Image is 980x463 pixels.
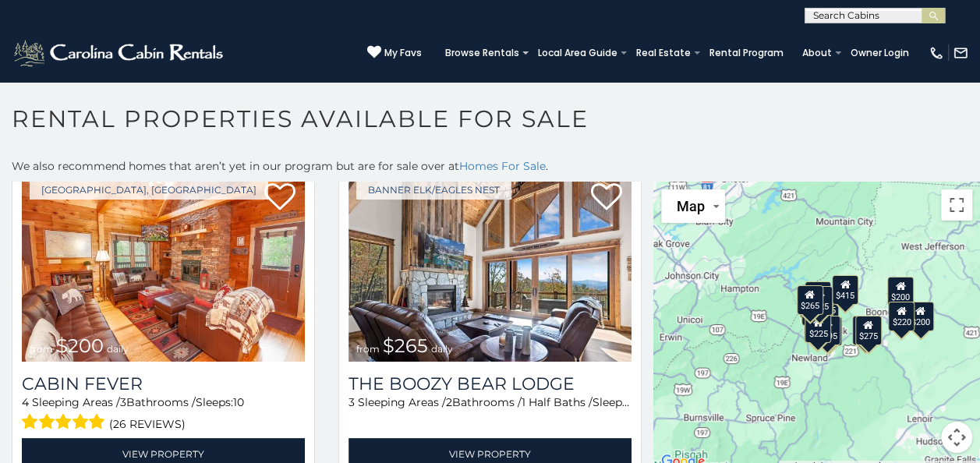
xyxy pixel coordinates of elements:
[348,394,632,434] div: Sleeping Areas / Bathrooms / Sleeps:
[794,42,840,64] a: About
[815,316,842,346] div: $290
[805,281,831,311] div: $135
[22,172,305,362] img: Cabin Fever
[348,172,632,362] img: The Boozy Bear Lodge
[22,373,305,394] a: Cabin Fever
[56,334,104,357] span: $200
[887,277,914,306] div: $200
[814,316,840,345] div: $195
[348,172,632,362] a: The Boozy Bear Lodge from $265 daily
[367,45,422,61] a: My Favs
[929,45,944,61] img: phone-regular-white.png
[530,42,625,64] a: Local Area Guide
[30,180,268,200] a: [GEOGRAPHIC_DATA], [GEOGRAPHIC_DATA]
[446,395,452,409] span: 2
[843,42,917,64] a: Owner Login
[852,316,879,345] div: $165
[805,313,831,343] div: $225
[854,316,881,345] div: $275
[702,42,791,64] a: Rental Program
[907,302,933,331] div: $200
[233,395,244,409] span: 10
[941,422,972,453] button: Map camera controls
[677,198,705,214] span: Map
[30,343,53,355] span: from
[888,302,915,331] div: $220
[953,45,968,61] img: mail-regular-white.png
[120,395,126,409] span: 3
[803,313,830,343] div: $420
[107,343,129,355] span: daily
[437,42,527,64] a: Browse Rentals
[796,285,823,315] div: $265
[348,373,632,394] a: The Boozy Bear Lodge
[628,42,699,64] a: Real Estate
[12,37,228,69] img: White-1-2.png
[661,189,725,223] button: Change map style
[459,159,546,173] a: Homes For Sale
[109,414,186,434] span: (26 reviews)
[383,334,428,357] span: $265
[831,275,858,305] div: $415
[941,189,972,221] button: Toggle fullscreen view
[431,343,453,355] span: daily
[384,46,422,60] span: My Favs
[22,395,29,409] span: 4
[591,182,622,214] a: Add to favorites
[22,172,305,362] a: Cabin Fever from $200 daily
[522,395,593,409] span: 1 Half Baths /
[264,182,295,214] a: Add to favorites
[356,343,380,355] span: from
[630,395,637,409] span: 9
[348,395,355,409] span: 3
[356,180,511,200] a: Banner Elk/Eagles Nest
[805,286,832,316] div: $425
[812,290,839,320] div: $165
[22,394,305,434] div: Sleeping Areas / Bathrooms / Sleeps:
